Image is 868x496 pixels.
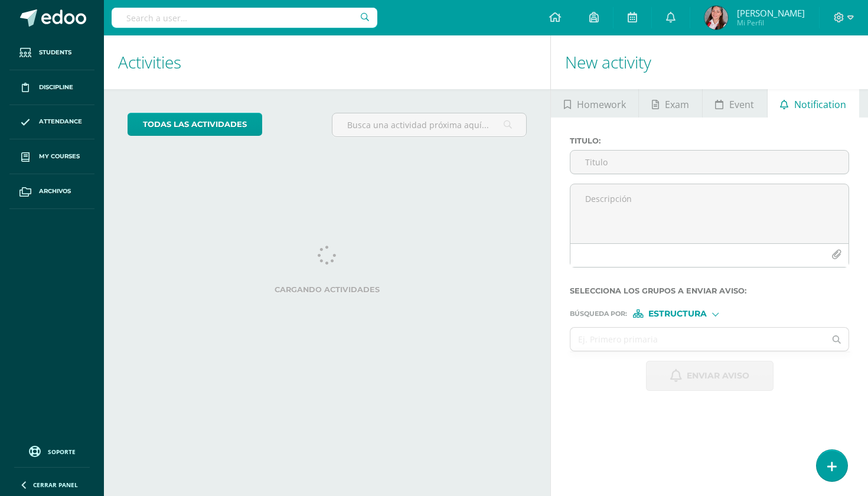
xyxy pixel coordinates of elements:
span: Attendance [39,117,82,126]
a: My courses [9,139,94,174]
span: Archivos [39,187,71,196]
a: Attendance [9,105,94,140]
a: todas las Actividades [128,113,262,136]
span: Event [729,90,754,119]
span: Búsqueda por : [570,311,627,317]
span: Estructura [648,311,707,317]
input: Ej. Primero primaria [570,328,825,351]
img: 689875158c654dd84cdd79ec7082736a.png [704,6,728,30]
a: Students [9,35,94,70]
span: Students [39,48,71,57]
span: Homework [577,90,626,119]
span: Enviar aviso [687,361,749,390]
a: Archivos [9,174,94,209]
a: Homework [551,89,638,118]
h1: New activity [565,35,854,89]
label: Selecciona los grupos a enviar aviso : [570,286,849,295]
label: Cargando actividades [128,285,527,294]
span: Soporte [48,448,76,456]
a: Exam [639,89,701,118]
a: Notification [768,89,859,118]
span: Mi Perfil [737,18,805,28]
button: Enviar aviso [646,361,774,391]
span: Cerrar panel [33,481,78,489]
span: Discipline [39,83,73,92]
input: Titulo [570,151,849,174]
a: Discipline [9,70,94,105]
div: [object Object] [633,309,722,318]
span: Exam [665,90,689,119]
h1: Activities [118,35,536,89]
span: Notification [794,90,846,119]
input: Search a user… [112,8,377,28]
a: Event [703,89,767,118]
input: Busca una actividad próxima aquí... [332,113,526,136]
a: Soporte [14,443,90,459]
span: [PERSON_NAME] [737,7,805,19]
span: My courses [39,152,80,161]
label: Titulo : [570,136,849,145]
